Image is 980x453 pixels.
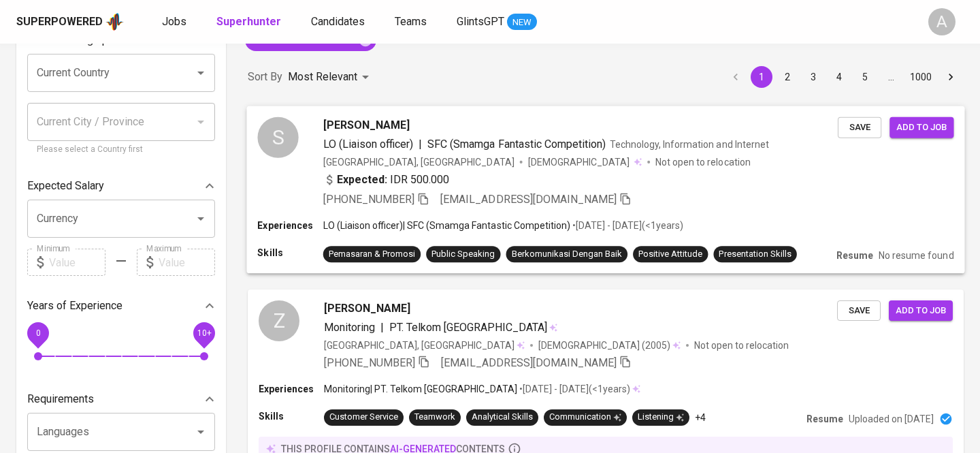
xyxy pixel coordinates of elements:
[311,14,367,31] a: Candidates
[427,137,606,150] span: SFC (Smamga Fantastic Competition)
[896,303,946,319] span: Add to job
[16,14,103,30] div: Superpowered
[802,66,824,88] button: Go to page 3
[838,116,881,138] button: Save
[324,339,525,352] div: [GEOGRAPHIC_DATA], [GEOGRAPHIC_DATA]
[751,66,772,88] button: page 1
[257,219,323,232] p: Experiences
[836,249,873,262] p: Resume
[27,292,215,319] div: Years of Experience
[472,411,533,424] div: Analytical Skills
[538,339,642,352] span: [DEMOGRAPHIC_DATA]
[191,422,210,441] button: Open
[27,172,215,200] div: Expected Salary
[49,249,105,276] input: Value
[27,391,94,407] p: Requirements
[324,321,375,334] span: Monitoring
[395,15,427,28] span: Teams
[879,249,953,262] p: No resume found
[257,246,323,260] p: Skills
[248,106,964,273] a: S[PERSON_NAME]LO (Liaison officer)|SFC (Smamga Fantastic Competition)Technology, Information and ...
[329,247,415,260] div: Pemasaran & Promosi
[906,66,936,88] button: Go to page 1000
[105,12,124,32] img: app logo
[806,412,843,426] p: Resume
[259,300,299,341] div: Z
[380,319,384,336] span: |
[844,303,874,319] span: Save
[880,70,902,84] div: …
[16,12,124,32] a: Superpoweredapp logo
[35,328,40,338] span: 0
[162,14,189,31] a: Jobs
[638,247,702,260] div: Positive Attitude
[638,411,684,424] div: Listening
[248,69,282,85] p: Sort By
[940,66,962,88] button: Go to next page
[323,137,413,150] span: LO (Liaison officer)
[323,155,514,168] div: [GEOGRAPHIC_DATA], [GEOGRAPHIC_DATA]
[216,15,281,28] b: Superhunter
[311,15,365,28] span: Candidates
[440,193,617,206] span: [EMAIL_ADDRESS][DOMAIN_NAME]
[288,65,374,90] div: Most Relevant
[723,66,964,88] nav: pagination navigation
[389,321,547,334] span: PT. Telkom [GEOGRAPHIC_DATA]
[441,356,617,369] span: [EMAIL_ADDRESS][DOMAIN_NAME]
[329,411,398,424] div: Customer Service
[324,382,517,396] p: Monitoring | PT. Telkom [GEOGRAPHIC_DATA]
[37,143,206,157] p: Please select a Country first
[259,382,324,396] p: Experiences
[719,247,791,260] div: Presentation Skills
[27,178,104,194] p: Expected Salary
[655,155,750,168] p: Not open to relocation
[323,171,450,187] div: IDR 500.000
[257,116,298,157] div: S
[323,219,570,232] p: LO (Liaison officer) | SFC (Smamga Fantastic Competition)
[889,300,953,322] button: Add to job
[928,8,955,35] div: A
[27,298,122,314] p: Years of Experience
[694,339,789,352] p: Not open to relocation
[828,66,850,88] button: Go to page 4
[695,411,706,424] p: +4
[197,328,211,338] span: 10+
[337,171,387,187] b: Expected:
[528,155,632,168] span: [DEMOGRAPHIC_DATA]
[570,219,683,232] p: • [DATE] - [DATE] ( <1 years )
[323,116,410,133] span: [PERSON_NAME]
[216,14,284,31] a: Superhunter
[324,300,410,317] span: [PERSON_NAME]
[896,119,947,135] span: Add to job
[419,136,422,152] span: |
[837,300,881,322] button: Save
[27,386,215,413] div: Requirements
[431,247,495,260] div: Public Speaking
[191,63,210,82] button: Open
[414,411,455,424] div: Teamwork
[191,209,210,228] button: Open
[777,66,798,88] button: Go to page 2
[288,69,357,85] p: Most Relevant
[512,247,622,260] div: Berkomunikasi Dengan Baik
[457,15,504,28] span: GlintsGPT
[457,14,537,31] a: GlintsGPT NEW
[889,116,953,138] button: Add to job
[395,14,429,31] a: Teams
[845,119,875,135] span: Save
[162,15,186,28] span: Jobs
[610,138,769,149] span: Technology, Information and Internet
[323,193,414,206] span: [PHONE_NUMBER]
[517,382,630,396] p: • [DATE] - [DATE] ( <1 years )
[159,249,215,276] input: Value
[849,412,934,426] p: Uploaded on [DATE]
[324,356,415,369] span: [PHONE_NUMBER]
[259,409,324,423] p: Skills
[854,66,876,88] button: Go to page 5
[507,16,537,29] span: NEW
[549,411,621,424] div: Communication
[538,339,681,352] div: (2005)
